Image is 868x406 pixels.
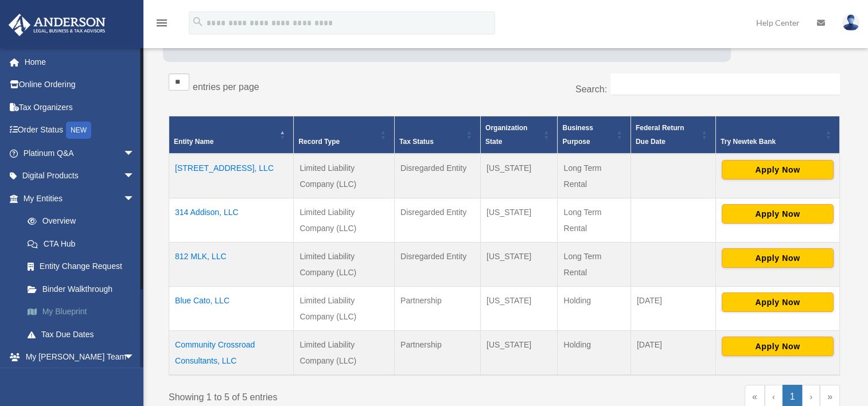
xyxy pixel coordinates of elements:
a: Order StatusNEW [8,119,152,142]
a: Digital Productsarrow_drop_down [8,165,152,188]
a: Home [8,50,152,73]
img: User Pic [842,14,859,31]
span: Record Type [298,138,340,146]
th: Entity Name: Activate to invert sorting [169,116,294,154]
div: Showing 1 to 5 of 5 entries [169,385,496,405]
td: Partnership [394,286,480,330]
img: Anderson Advisors Platinum Portal [5,14,109,36]
td: Community Crossroad Consultants, LLC [169,330,294,375]
td: [STREET_ADDRESS], LLC [169,154,294,198]
span: Federal Return Due Date [636,124,684,146]
td: Holding [558,286,630,330]
td: [US_STATE] [480,198,558,242]
span: arrow_drop_down [123,165,146,188]
button: Apply Now [722,160,834,179]
td: [US_STATE] [480,330,558,375]
a: Entity Change Request [16,255,152,278]
td: [DATE] [630,286,715,330]
span: arrow_drop_down [123,142,146,165]
td: Partnership [394,330,480,375]
td: [US_STATE] [480,286,558,330]
button: Apply Now [722,204,834,224]
span: Entity Name [174,138,213,146]
th: Record Type: Activate to sort [294,116,395,154]
td: Disregarded Entity [394,242,480,286]
a: Overview [16,210,146,233]
a: CTA Hub [16,232,152,255]
td: [US_STATE] [480,154,558,198]
i: search [192,15,204,28]
label: Search: [575,84,607,94]
td: Blue Cato, LLC [169,286,294,330]
td: Disregarded Entity [394,154,480,198]
td: Limited Liability Company (LLC) [294,242,395,286]
a: My Blueprint [16,300,152,323]
a: Tax Organizers [8,96,152,119]
i: menu [155,16,169,30]
a: My [PERSON_NAME] Teamarrow_drop_down [8,346,152,369]
td: 812 MLK, LLC [169,242,294,286]
label: entries per page [193,82,259,92]
button: Apply Now [722,292,834,312]
th: Tax Status: Activate to sort [394,116,480,154]
td: Limited Liability Company (LLC) [294,154,395,198]
span: arrow_drop_down [123,187,146,210]
button: Apply Now [722,248,834,268]
th: Business Purpose: Activate to sort [558,116,630,154]
a: Binder Walkthrough [16,278,152,300]
th: Try Newtek Bank : Activate to sort [715,116,839,154]
span: Organization State [485,124,527,146]
span: Business Purpose [562,124,593,146]
td: [US_STATE] [480,242,558,286]
a: My Entitiesarrow_drop_down [8,187,152,210]
button: Apply Now [722,337,834,356]
td: 314 Addison, LLC [169,198,294,242]
a: Tax Due Dates [16,323,152,346]
a: Platinum Q&Aarrow_drop_down [8,142,152,165]
td: Limited Liability Company (LLC) [294,330,395,375]
span: arrow_drop_down [123,346,146,369]
th: Federal Return Due Date: Activate to sort [630,116,715,154]
div: NEW [66,122,91,139]
a: menu [155,20,169,30]
td: Long Term Rental [558,198,630,242]
td: Disregarded Entity [394,198,480,242]
td: Long Term Rental [558,242,630,286]
span: Tax Status [399,138,434,146]
td: Holding [558,330,630,375]
td: Limited Liability Company (LLC) [294,286,395,330]
td: Limited Liability Company (LLC) [294,198,395,242]
td: [DATE] [630,330,715,375]
th: Organization State: Activate to sort [480,116,558,154]
a: Online Ordering [8,73,152,96]
div: Try Newtek Bank [721,135,822,149]
td: Long Term Rental [558,154,630,198]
